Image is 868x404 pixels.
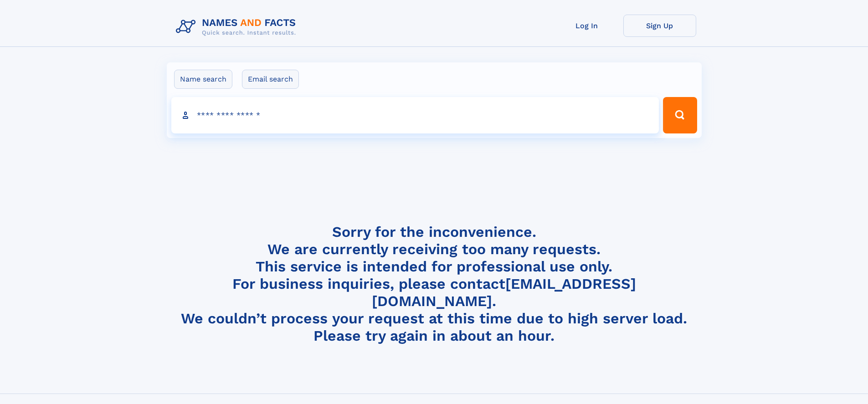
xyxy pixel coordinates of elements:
[174,70,232,89] label: Name search
[172,15,303,39] img: Logo Names and Facts
[242,70,299,89] label: Email search
[623,15,696,37] a: Sign Up
[550,15,623,37] a: Log In
[171,97,659,133] input: search input
[172,223,696,345] h4: Sorry for the inconvenience. We are currently receiving too many requests. This service is intend...
[663,97,697,133] button: Search Button
[372,275,636,310] a: [EMAIL_ADDRESS][DOMAIN_NAME]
